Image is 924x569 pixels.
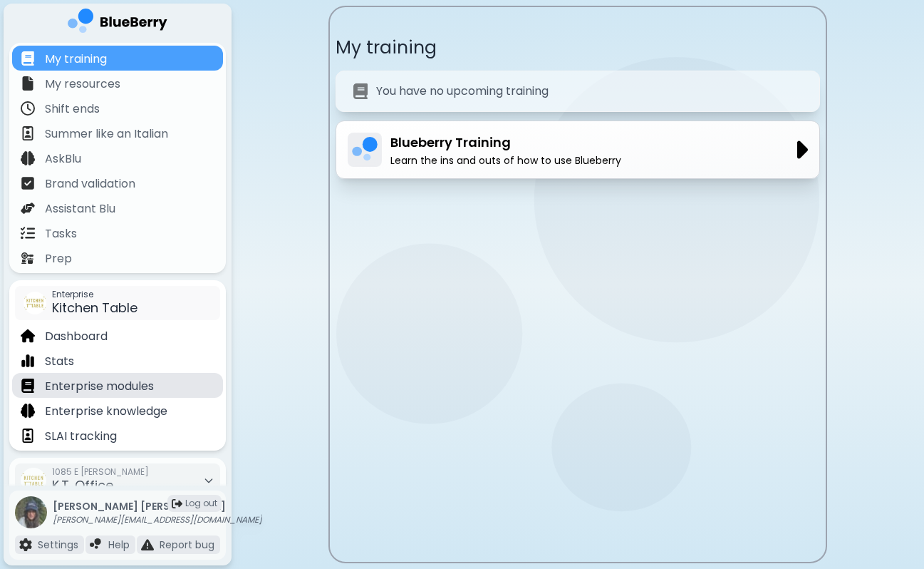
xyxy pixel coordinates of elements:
span: Enterprise [52,289,137,300]
p: You have no upcoming training [376,83,549,100]
img: file icon [21,176,35,190]
p: Enterprise modules [45,378,154,395]
p: Assistant Blu [45,200,115,217]
span: K.T. Office [52,476,113,494]
p: [PERSON_NAME] [PERSON_NAME] [53,500,262,513]
p: My resources [45,76,120,93]
span: Kitchen Table [52,299,137,317]
p: Settings [38,538,78,551]
p: Shift ends [45,101,100,118]
img: file icon [21,201,35,215]
img: file icon [21,404,35,418]
p: Stats [45,353,74,370]
img: file icon [21,76,35,91]
img: file icon [19,538,32,551]
img: company logo [68,9,167,38]
img: file icon [90,538,103,551]
img: file icon [21,126,35,140]
img: file icon [21,151,35,165]
img: file icon [21,226,35,240]
img: company thumbnail [24,292,46,314]
img: file icon [21,101,35,116]
img: profile photo [15,496,47,542]
img: file icon [21,51,35,66]
p: Learn the ins and outs of how to use Blueberry [390,154,621,167]
img: company thumbnail [21,468,46,493]
span: 1085 E [PERSON_NAME] [52,466,149,478]
img: file icon [21,429,35,443]
img: logout [172,498,182,509]
img: No modules [353,83,368,100]
p: AskBlu [45,150,81,168]
p: Enterprise knowledge [45,403,167,420]
img: View [794,135,808,164]
p: Blueberry Training [390,133,621,153]
p: Tasks [45,225,77,242]
p: Brand validation [45,175,135,193]
p: Summer like an Italian [45,125,168,143]
p: My training [336,36,820,59]
img: Blueberry Training [351,137,379,165]
p: SLAI tracking [45,428,117,445]
p: My training [45,51,107,68]
img: file icon [21,379,35,393]
img: file icon [21,354,35,368]
p: Help [108,538,130,551]
p: Report bug [160,538,214,551]
span: Log out [185,498,217,509]
p: Prep [45,250,72,267]
img: file icon [21,251,35,265]
p: [PERSON_NAME][EMAIL_ADDRESS][DOMAIN_NAME] [53,514,262,526]
p: Dashboard [45,328,108,345]
img: file icon [141,538,154,551]
img: file icon [21,329,35,343]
